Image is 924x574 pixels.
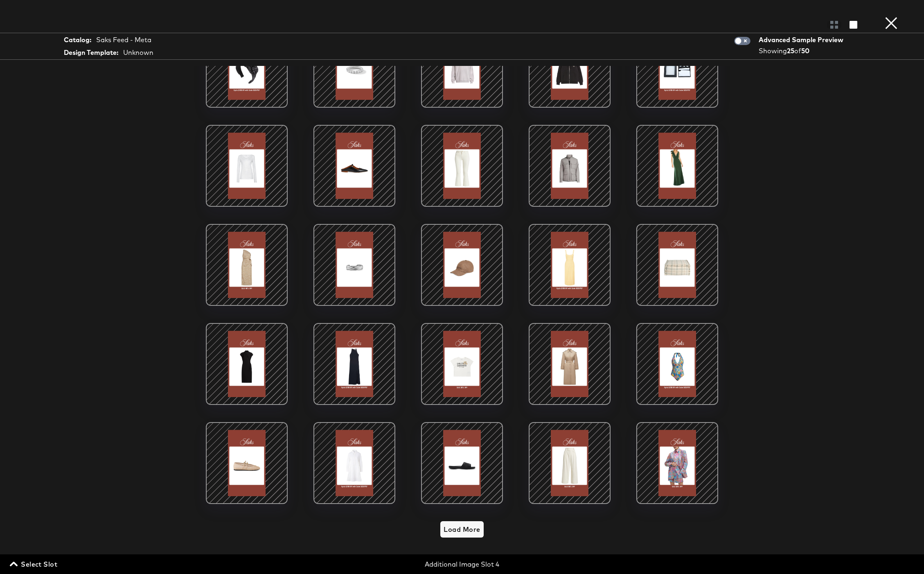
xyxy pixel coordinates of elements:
[787,47,794,55] strong: 25
[11,558,57,570] span: Select Slot
[123,48,153,57] div: Unknown
[801,47,809,55] strong: 50
[440,521,483,538] button: Load More
[759,35,846,45] div: Advanced Sample Preview
[96,35,151,45] div: Saks Feed - Meta
[759,46,846,56] div: Showing of
[313,560,611,569] div: Additional Image Slot 4
[64,35,91,45] strong: Catalog:
[444,524,480,535] span: Load More
[64,48,118,57] strong: Design Template:
[8,558,61,570] button: Select Slot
